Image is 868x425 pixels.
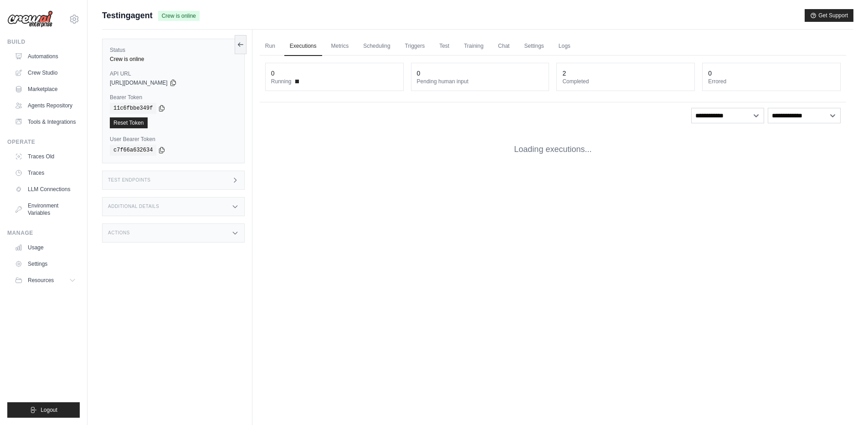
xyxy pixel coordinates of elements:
label: Status [110,46,237,54]
a: Metrics [326,37,354,56]
a: Triggers [400,37,431,56]
a: Usage [11,240,80,255]
a: Agents Repository [11,98,80,113]
button: Resources [11,273,80,288]
a: Traces Old [11,149,80,164]
img: Logo [7,10,53,28]
code: 11c6fbbe349f [110,103,156,114]
div: 0 [271,69,275,78]
a: Traces [11,166,80,180]
a: Marketplace [11,82,80,96]
dt: Pending human input [417,78,544,85]
div: Operate [7,138,80,146]
h3: Test Endpoints [108,177,151,183]
div: Loading executions... [260,129,846,170]
span: [URL][DOMAIN_NAME] [110,79,168,86]
a: Automations [11,49,80,64]
div: Crew is online [110,56,237,63]
label: API URL [110,70,237,77]
a: Logs [553,37,576,56]
button: Logout [7,402,80,418]
a: Settings [519,37,549,56]
a: Crew Studio [11,66,80,80]
div: Manage [7,229,80,237]
div: 2 [562,69,566,78]
a: LLM Connections [11,182,80,197]
a: Executions [284,37,322,56]
a: Reset Token [110,117,148,128]
div: 0 [708,69,712,78]
code: c7f66a632634 [110,145,156,156]
span: Running [271,78,292,85]
a: Training [458,37,489,56]
label: Bearer Token [110,94,237,101]
a: Scheduling [358,37,395,56]
span: Crew is online [158,11,200,21]
span: Resources [28,277,54,284]
div: 0 [417,69,421,78]
dt: Errored [708,78,835,85]
span: Testingagent [102,9,153,22]
a: Test [434,37,455,56]
div: Build [7,38,80,46]
button: Get Support [805,9,853,22]
h3: Actions [108,230,130,236]
a: Settings [11,257,80,271]
span: Logout [41,406,57,414]
label: User Bearer Token [110,136,237,143]
dt: Completed [562,78,689,85]
a: Run [260,37,281,56]
a: Chat [493,37,515,56]
a: Environment Variables [11,198,80,220]
a: Tools & Integrations [11,115,80,129]
h3: Additional Details [108,204,159,209]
